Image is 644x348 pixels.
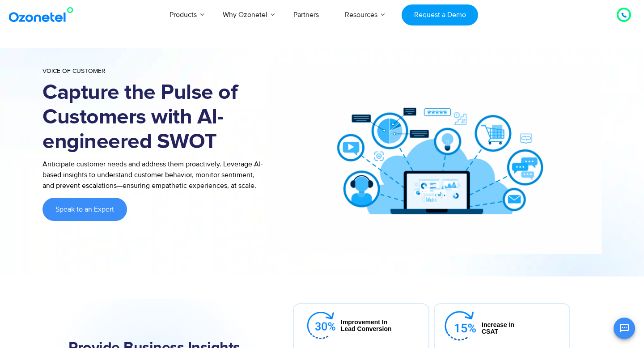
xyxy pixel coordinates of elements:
span: Speak to an Expert [55,206,114,213]
a: Request a Demo [402,4,478,25]
button: Open chat [614,318,635,339]
a: Speak to an Expert [42,198,127,221]
span: Voice of Customer [42,67,106,75]
h1: Capture the Pulse of Customers with AI-engineered SWOT [42,81,266,154]
div: Improvement in lead conversion [341,319,392,332]
p: Anticipate customer needs and address them proactively. Leverage AI-based insights to understand ... [42,159,266,191]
